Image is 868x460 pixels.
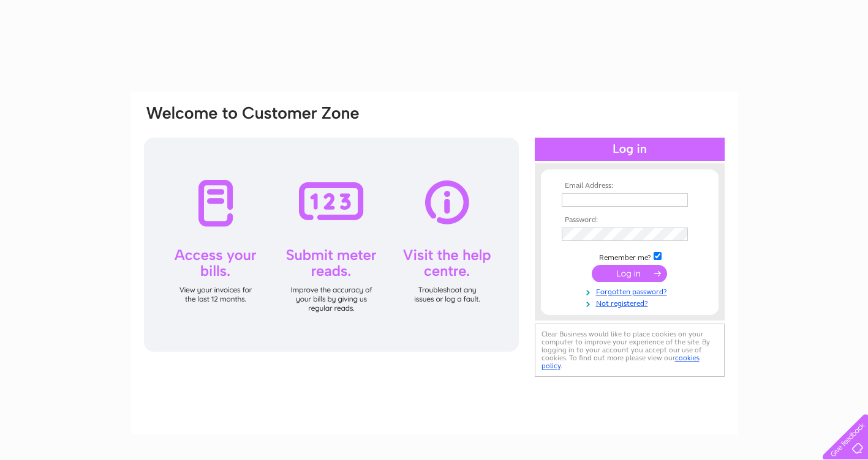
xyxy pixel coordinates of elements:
[542,354,700,370] a: cookies policy
[562,285,701,297] a: Forgotten password?
[559,216,701,224] th: Password:
[562,297,701,308] a: Not registered?
[592,265,667,282] input: Submit
[535,324,725,377] div: Clear Business would like to place cookies on your computer to improve your experience of the sit...
[559,182,701,190] th: Email Address:
[559,250,701,262] td: Remember me?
